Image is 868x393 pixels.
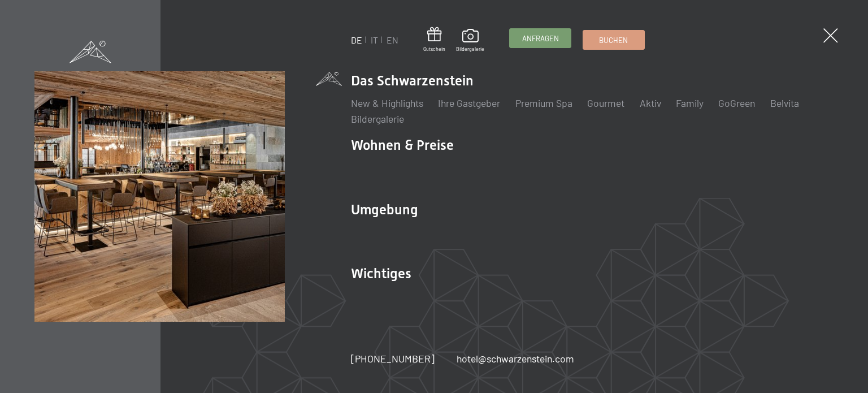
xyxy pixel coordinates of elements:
[456,29,484,53] a: Bildergalerie
[351,113,404,125] a: Bildergalerie
[510,29,571,47] a: Anfragen
[515,97,572,109] a: Premium Spa
[351,34,362,45] a: DE
[423,46,445,53] span: Gutschein
[640,97,661,109] a: Aktiv
[438,97,500,109] a: Ihre Gastgeber
[371,34,378,45] a: IT
[583,31,644,49] a: Buchen
[718,97,755,109] a: GoGreen
[423,27,445,53] a: Gutschein
[456,46,484,53] span: Bildergalerie
[457,352,574,366] a: hotel@schwarzenstein.com
[770,97,799,109] a: Belvita
[351,97,423,109] a: New & Highlights
[522,33,559,44] span: Anfragen
[599,35,628,45] span: Buchen
[351,352,435,365] span: [PHONE_NUMBER]
[676,97,704,109] a: Family
[351,352,435,366] a: [PHONE_NUMBER]
[387,34,398,45] a: EN
[587,97,624,109] a: Gourmet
